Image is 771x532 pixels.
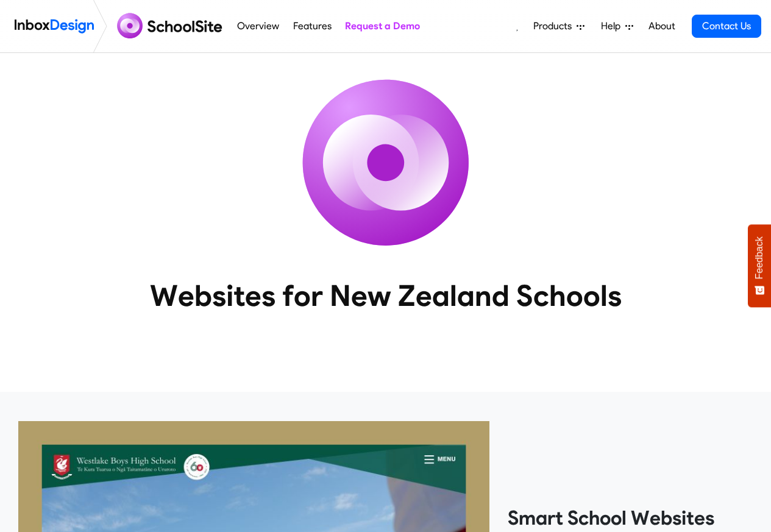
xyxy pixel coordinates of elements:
[692,15,761,38] a: Contact Us
[754,236,765,279] span: Feedback
[341,14,423,38] a: Request a Demo
[290,14,335,38] a: Features
[234,14,283,38] a: Overview
[96,277,675,314] heading: Websites for New Zealand Schools
[528,14,589,38] a: Products
[533,19,577,34] span: Products
[112,12,230,41] img: schoolsite logo
[276,53,496,272] img: icon_schoolsite.svg
[508,506,753,530] heading: Smart School Websites
[748,224,771,307] button: Feedback - Show survey
[601,19,625,34] span: Help
[596,14,638,38] a: Help
[645,14,678,38] a: About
